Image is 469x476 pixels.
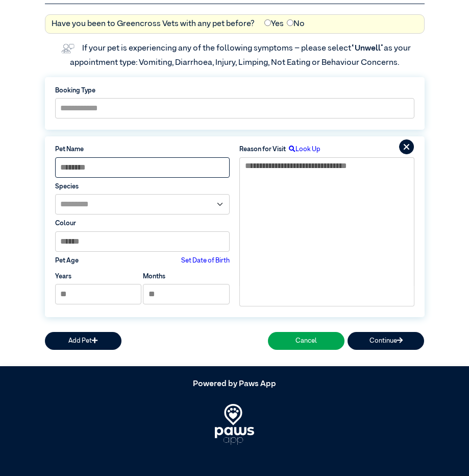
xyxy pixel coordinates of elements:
[264,19,271,26] input: Yes
[286,145,320,154] label: Look Up
[287,19,293,26] input: No
[52,18,255,30] label: Have you been to Greencross Vets with any pet before?
[351,44,384,53] span: “Unwell”
[268,332,344,350] button: Cancel
[70,44,412,67] label: If your pet is experiencing any of the following symptoms – please select as your appointment typ...
[55,219,230,228] label: Colour
[239,145,286,154] label: Reason for Visit
[55,86,414,96] label: Booking Type
[348,332,424,350] button: Continue
[55,256,79,266] label: Pet Age
[55,272,71,281] label: Years
[181,256,230,266] label: Set Date of Birth
[287,18,305,30] label: No
[55,182,230,192] label: Species
[45,379,425,389] h5: Powered by Paws App
[215,404,254,445] img: PawsApp
[58,40,78,57] img: vet
[264,18,284,30] label: Yes
[143,272,165,281] label: Months
[45,332,121,350] button: Add Pet
[55,145,230,154] label: Pet Name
